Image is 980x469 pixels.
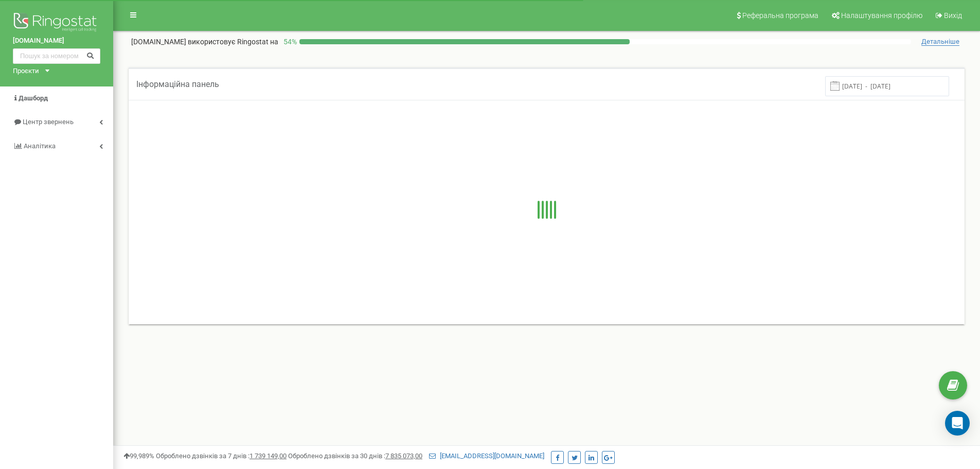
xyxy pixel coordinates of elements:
[23,118,74,126] span: Центр звернень
[123,452,154,460] span: 99,989%
[156,452,287,460] span: Оброблено дзвінків за 7 днів :
[13,10,100,36] img: Ringostat logo
[429,452,544,460] a: [EMAIL_ADDRESS][DOMAIN_NAME]
[250,452,287,460] u: 1 739 149,00
[19,94,48,102] span: Дашборд
[188,38,278,46] span: використовує Ringostat на
[136,79,219,89] span: Інформаційна панель
[742,11,818,20] span: Реферальна програма
[944,11,962,20] span: Вихід
[945,411,970,436] div: Open Intercom Messenger
[13,48,100,64] input: Пошук за номером
[385,452,422,460] u: 7 835 073,00
[921,38,959,46] span: Детальніше
[13,66,39,76] div: Проєкти
[131,37,278,47] p: [DOMAIN_NAME]
[841,11,922,20] span: Налаштування профілю
[278,37,299,47] p: 54 %
[288,452,422,460] span: Оброблено дзвінків за 30 днів :
[24,142,56,150] span: Аналiтика
[13,36,100,46] a: [DOMAIN_NAME]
